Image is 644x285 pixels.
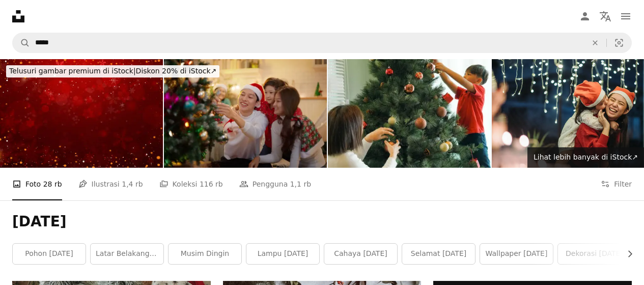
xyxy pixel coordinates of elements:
[13,244,86,264] a: pohon [DATE]
[164,59,327,168] img: Happy family enjoy decorating christmas tree preparing New Year winter holidays celebration.
[584,33,606,53] button: Hapus
[9,67,216,75] span: Diskon 20% di iStock ↗
[200,178,223,190] span: 116 rb
[324,244,397,264] a: Cahaya [DATE]
[534,153,638,161] span: Lihat lebih banyak di iStock ↗
[12,33,632,53] form: Temuka visual di seluruh situs
[78,168,143,200] a: Ilustrasi 1,4 rb
[13,33,30,53] button: Pencarian di Unsplash
[12,213,632,231] h1: [DATE]
[607,33,631,53] button: Pencarian visual
[558,244,631,264] a: Dekorasi [DATE]
[615,6,636,27] button: Menu
[9,67,136,75] span: Telusuri gambar premium di iStock |
[402,244,475,264] a: Selamat [DATE]
[91,244,163,264] a: latar belakang [DATE]
[595,6,615,27] button: Bahasa
[328,59,491,168] img: Young boy decorates a Christmas tree with mother at home.
[169,244,241,264] a: musim dingin
[601,168,632,200] button: Filter
[575,6,595,27] a: Masuk/Daftar
[621,244,632,264] button: gulir daftar ke kanan
[246,244,319,264] a: Lampu [DATE]
[527,147,644,168] a: Lihat lebih banyak di iStock↗
[480,244,553,264] a: Wallpaper [DATE]
[239,168,311,200] a: Pengguna 1,1 rb
[12,10,24,22] a: Beranda — Unsplash
[290,178,311,190] span: 1,1 rb
[159,168,223,200] a: Koleksi 116 rb
[122,178,143,190] span: 1,4 rb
